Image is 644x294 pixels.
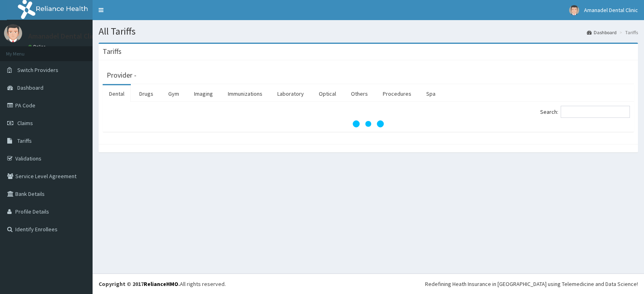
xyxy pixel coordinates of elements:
[587,29,617,36] a: Dashboard
[17,137,32,144] span: Tariffs
[271,85,310,102] a: Laboratory
[425,280,638,288] div: Redefining Heath Insurance in [GEOGRAPHIC_DATA] using Telemedicine and Data Science!
[17,119,33,127] span: Claims
[133,85,160,102] a: Drugs
[4,24,22,42] img: User Image
[617,29,638,36] li: Tariffs
[162,85,186,102] a: Gym
[107,72,136,79] h3: Provider -
[103,48,122,55] h3: Tariffs
[312,85,343,102] a: Optical
[17,66,58,74] span: Switch Providers
[345,85,374,102] a: Others
[420,85,442,102] a: Spa
[99,280,180,288] strong: Copyright © 2017 .
[28,44,47,49] a: Online
[28,33,101,40] p: Amanadel Dental Clinic
[561,106,630,118] input: Search:
[584,6,638,14] span: Amanadel Dental Clinic
[221,85,269,102] a: Immunizations
[352,108,384,140] svg: audio-loading
[17,84,43,91] span: Dashboard
[99,26,638,37] h1: All Tariffs
[103,85,131,102] a: Dental
[93,273,644,294] footer: All rights reserved.
[144,280,178,288] a: RelianceHMO
[376,85,418,102] a: Procedures
[540,106,630,118] label: Search:
[569,5,579,15] img: User Image
[188,85,219,102] a: Imaging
